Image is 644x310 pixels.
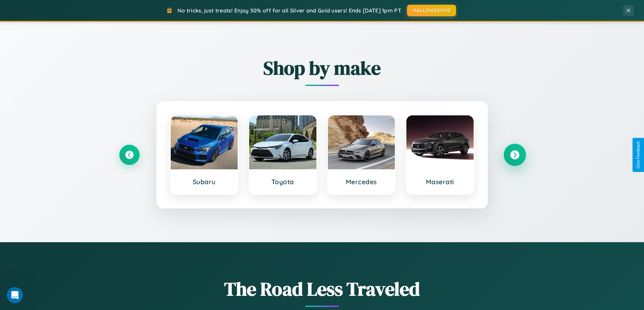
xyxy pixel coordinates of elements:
[177,178,231,186] h3: Subaru
[7,287,23,303] iframe: Intercom live chat
[177,7,402,14] span: No tricks, just treats! Enjoy 30% off for all Silver and Gold users! Ends [DATE] 1pm PT.
[256,178,310,186] h3: Toyota
[335,178,388,186] h3: Mercedes
[119,276,525,302] h1: The Road Less Traveled
[407,5,456,16] button: HALLOWEEN30
[119,55,525,81] h2: Shop by make
[413,178,467,186] h3: Maserati
[636,141,641,169] div: Give Feedback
